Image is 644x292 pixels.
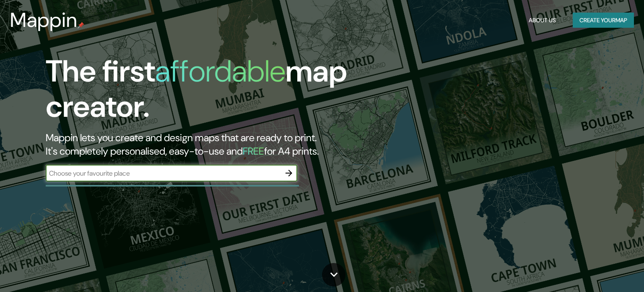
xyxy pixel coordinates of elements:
button: Create yourmap [573,13,634,28]
h5: FREE [243,145,264,158]
input: Choose your favourite place [46,168,280,178]
h3: Mappin [10,8,78,32]
h2: Mappin lets you create and design maps that are ready to print. It's completely personalised, eas... [46,131,368,158]
button: About Us [525,13,559,28]
img: mappin-pin [78,22,84,29]
h1: The first map creator. [46,54,368,131]
h1: affordable [155,52,286,91]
